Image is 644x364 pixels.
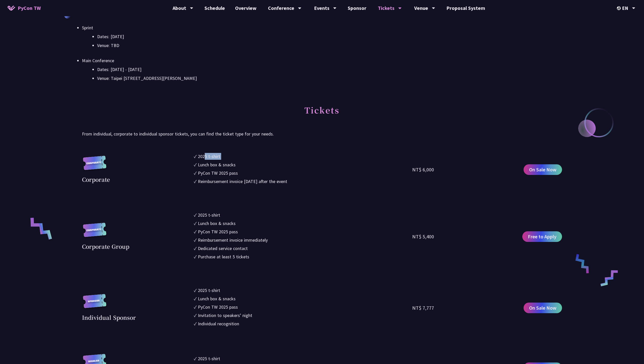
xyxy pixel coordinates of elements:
[194,228,412,235] li: ✓
[412,166,434,173] div: NT$ 6,000
[198,320,239,327] div: Individual recognition
[194,287,412,294] li: ✓
[194,312,412,319] li: ✓
[194,161,412,168] li: ✓
[198,178,287,185] div: Reimbursement invoice [DATE] after the event
[194,220,412,227] li: ✓
[198,287,220,294] div: 2025 t-shirt
[194,245,412,252] li: ✓
[198,245,248,252] div: Dedicated service contact
[82,175,110,184] div: Corporate
[97,75,562,82] li: Venue: Taipei [STREET_ADDRESS][PERSON_NAME]
[82,57,562,82] li: Main Conference
[194,295,412,302] li: ✓
[524,164,562,175] a: On Sale Now
[617,6,622,10] img: Locale Icon
[82,223,107,242] img: corporate.a587c14.svg
[198,153,220,160] div: 2025 t-shirt
[198,161,236,168] div: Lunch box & snacks
[198,304,238,310] div: PyCon TW 2025 pass
[194,237,412,243] li: ✓
[8,6,15,11] img: Home icon of PyCon TW 2025
[97,66,562,73] li: Dates: [DATE] - [DATE]
[194,320,412,327] li: ✓
[3,2,46,14] a: PyCon TW
[194,253,412,260] li: ✓
[194,355,412,362] li: ✓
[529,304,556,312] span: On Sale Now
[194,178,412,185] li: ✓
[82,100,562,128] h2: Tickets
[82,294,107,313] img: sponsor.43e6a3a.svg
[412,304,434,312] div: NT$ 7,777
[194,170,412,176] li: ✓
[198,253,249,260] div: Purchase at least 5 tickets
[198,237,268,243] div: Reimbursement invoice immediately
[82,242,129,251] div: Corporate Group
[97,33,562,40] li: Dates: [DATE]
[198,295,236,302] div: Lunch box & snacks
[82,24,562,49] li: Sprint
[82,156,107,175] img: corporate.a587c14.svg
[412,233,434,240] div: NT$ 5,400
[194,212,412,218] li: ✓
[198,170,238,176] div: PyCon TW 2025 pass
[194,304,412,310] li: ✓
[97,42,562,49] li: Venue: TBD
[82,130,562,138] p: From individual, corporate to individual sponsor tickets, you can find the ticket type for your n...
[18,4,41,12] span: PyCon TW
[194,153,412,160] li: ✓
[522,231,562,242] a: Free to Apply
[198,220,236,227] div: Lunch box & snacks
[528,233,556,240] span: Free to Apply
[198,355,220,362] div: 2025 t-shirt
[529,166,556,173] span: On Sale Now
[198,312,252,319] div: Invitation to speakers’ night
[198,228,238,235] div: PyCon TW 2025 pass
[82,313,136,322] div: Individual Sponsor
[198,212,220,218] div: 2025 t-shirt
[524,303,562,313] a: On Sale Now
